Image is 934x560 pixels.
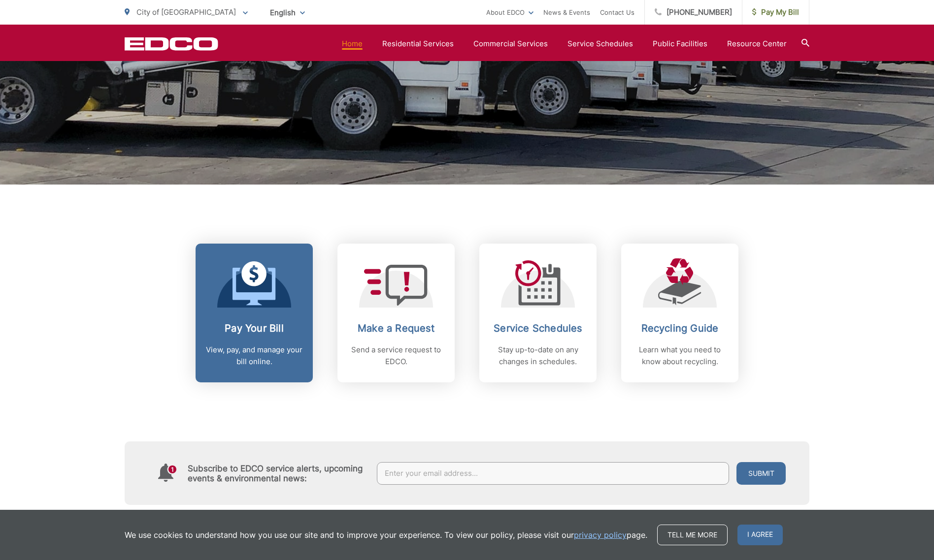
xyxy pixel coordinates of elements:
[486,6,534,18] a: About EDCO
[188,464,367,483] h4: Subscribe to EDCO service alerts, upcoming events & environmental news:
[631,344,729,368] p: Learn what you need to know about recycling.
[600,6,634,18] a: Contact Us
[737,525,783,545] span: I agree
[752,6,799,18] span: Pay My Bill
[543,6,590,18] a: News & Events
[631,322,729,334] h2: Recycling Guide
[205,344,303,368] p: View, pay, and manage your bill online.
[347,322,445,334] h2: Make a Request
[489,344,587,368] p: Stay up-to-date on any changes in schedules.
[736,462,786,485] button: Submit
[196,244,313,382] a: Pay Your Bill View, pay, and manage your bill online.
[263,4,312,21] span: English
[567,38,633,50] a: Service Schedules
[382,38,454,50] a: Residential Services
[337,244,455,382] a: Make a Request Send a service request to EDCO.
[342,38,363,50] a: Home
[347,344,445,368] p: Send a service request to EDCO.
[473,38,548,50] a: Commercial Services
[136,7,236,17] span: City of [GEOGRAPHIC_DATA]
[205,322,303,334] h2: Pay Your Bill
[479,244,597,382] a: Service Schedules Stay up-to-date on any changes in schedules.
[574,529,627,541] a: privacy policy
[489,322,587,334] h2: Service Schedules
[657,525,728,545] a: Tell me more
[125,37,218,51] a: EDCD logo. Return to the homepage.
[621,244,738,382] a: Recycling Guide Learn what you need to know about recycling.
[125,529,647,541] p: We use cookies to understand how you use our site and to improve your experience. To view our pol...
[377,462,730,485] input: Enter your email address...
[653,38,707,50] a: Public Facilities
[727,38,787,50] a: Resource Center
